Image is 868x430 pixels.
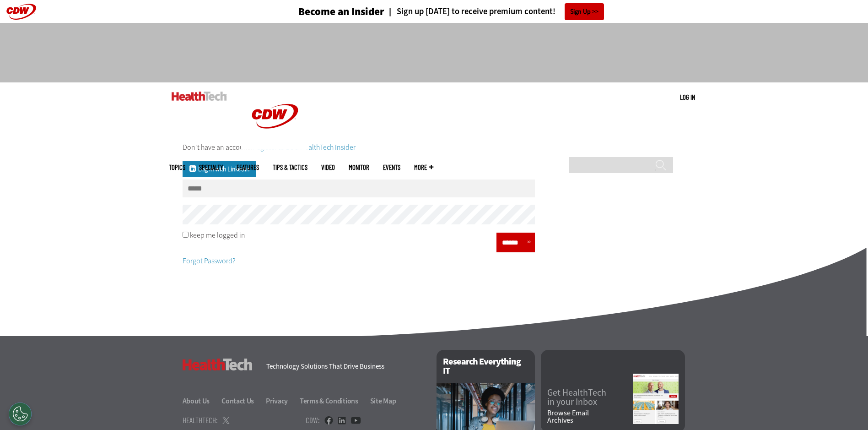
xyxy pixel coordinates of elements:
a: About Us [183,396,221,406]
button: Open Preferences [9,403,32,425]
a: Sign up [DATE] to receive premium content! [384,7,555,16]
a: Privacy [266,396,298,406]
span: Topics [169,164,185,171]
a: Get HealthTechin your Inbox [547,388,633,407]
a: Events [383,164,400,171]
h4: CDW: [306,416,320,424]
a: Tips & Tactics [273,164,307,171]
a: CDW [241,143,309,152]
h3: HealthTech [183,359,253,370]
a: MonITor [349,164,369,171]
a: Terms & Conditions [300,396,369,406]
img: Home [241,82,309,150]
h4: Technology Solutions That Drive Business [266,363,425,370]
a: Contact Us [221,396,264,406]
iframe: advertisement [268,32,601,73]
a: Sign Up [565,3,604,20]
h2: Research Everything IT [437,350,535,383]
a: Become an Insider [264,6,384,17]
img: newsletter screenshot [633,374,679,424]
img: Home [172,92,227,101]
span: More [414,164,433,171]
h4: HealthTech: [183,416,218,424]
a: Forgot Password? [183,256,235,266]
a: Features [237,164,259,171]
div: Cookies Settings [9,403,32,425]
a: Log in [680,93,695,101]
span: Specialty [199,164,223,171]
a: Browse EmailArchives [547,409,633,424]
a: Site Map [370,396,396,406]
div: User menu [680,93,695,102]
a: Video [321,164,335,171]
h3: Become an Insider [298,6,384,17]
